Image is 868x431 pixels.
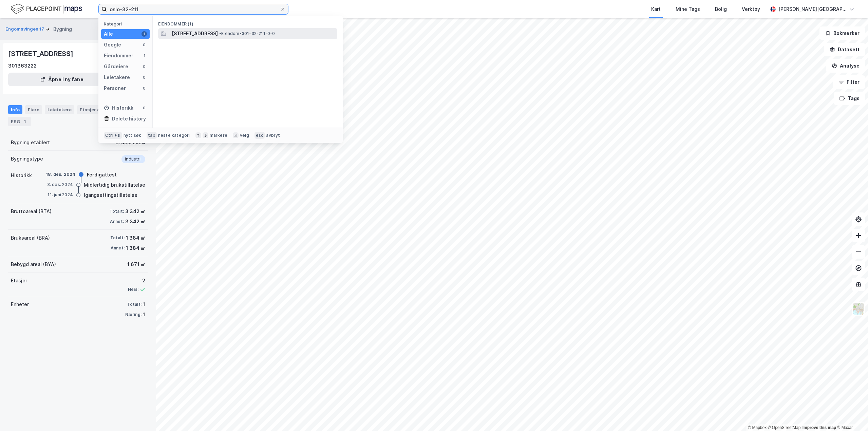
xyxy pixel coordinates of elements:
div: 301363222 [8,62,37,70]
button: Analyse [826,59,865,73]
div: Totalt: [110,235,125,241]
div: Ctrl + k [104,132,122,139]
div: Alle [104,30,113,38]
button: Åpne i ny fane [8,73,115,86]
iframe: Chat Widget [834,398,868,431]
img: Z [852,302,865,315]
div: Gårdeiere [104,62,128,71]
div: Midlertidig brukstillatelse [84,181,145,189]
div: Bygning etablert [11,138,50,147]
button: Datasett [824,43,865,56]
div: Historikk [104,104,133,112]
div: 0 [141,42,147,48]
div: Mine Tags [676,5,700,13]
div: ESG [8,117,31,126]
a: OpenStreetMap [768,425,801,430]
div: 18. des. 2024 [46,171,76,177]
div: neste kategori [158,133,190,138]
div: Heis: [128,287,138,292]
div: Info [8,105,22,114]
div: Annet: [110,219,124,224]
button: Engomsvingen 17 [5,26,45,33]
div: Personer [104,84,126,92]
div: Totalt: [110,209,124,214]
div: Kart [651,5,661,13]
div: Bolig [715,5,727,13]
button: Filter [833,75,865,89]
div: Verktøy [742,5,760,13]
div: Kategori [104,21,150,26]
div: Bebygd areal (BYA) [11,260,56,268]
div: nytt søk [124,133,141,138]
div: 1 [143,300,145,308]
div: Bygning [53,25,72,33]
div: Bruksareal (BRA) [11,234,50,242]
div: [STREET_ADDRESS] [8,48,75,59]
div: Leietakere [104,73,130,81]
a: Mapbox [748,425,767,430]
div: Eiendommer (1) [153,16,343,28]
div: Eiendommer [104,52,133,60]
div: Totalt: [127,302,141,307]
div: Etasjer og enheter [80,107,121,113]
button: Bokmerker [819,26,865,40]
span: Eiendom • 301-32-211-0-0 [219,31,275,36]
div: Næring: [125,312,141,317]
button: Tags [834,92,865,105]
div: esc [254,132,265,139]
div: 0 [141,64,147,69]
div: 0 [141,105,147,111]
span: • [219,31,221,36]
div: Leietakere [45,105,74,114]
div: tab [147,132,157,139]
div: 1 [141,53,147,58]
div: velg [240,133,249,138]
div: 1 384 ㎡ [126,244,145,252]
div: 1 [143,311,145,319]
div: Historikk [11,171,32,180]
div: 0 [141,75,147,80]
div: 3 342 ㎡ [125,218,145,226]
div: 1 671 ㎡ [127,260,145,268]
input: Søk på adresse, matrikkel, gårdeiere, leietakere eller personer [107,4,280,14]
div: Delete history [112,115,146,123]
div: Bygningstype [11,155,43,163]
div: Eiere [25,105,42,114]
div: markere [210,133,227,138]
div: 1 384 ㎡ [126,234,145,242]
div: Bruttoareal (BTA) [11,207,52,215]
div: Etasjer [11,277,27,285]
div: avbryt [266,133,280,138]
div: 11. juni 2024 [46,192,73,198]
span: [STREET_ADDRESS] [172,30,218,38]
div: Enheter [11,300,29,308]
div: Igangsettingstillatelse [84,191,137,199]
div: 3. des. 2024 [46,182,73,188]
a: Improve this map [803,425,836,430]
img: logo.f888ab2527a4732fd821a326f86c7f29.svg [11,3,82,15]
div: Annet: [111,245,125,251]
div: 0 [141,86,147,91]
div: 1 [141,31,147,37]
div: Google [104,41,121,49]
div: 2 [128,277,145,285]
div: Ferdigattest [87,171,117,179]
div: 3 342 ㎡ [125,207,145,215]
div: [PERSON_NAME][GEOGRAPHIC_DATA] [778,5,846,13]
div: 1 [21,118,28,125]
